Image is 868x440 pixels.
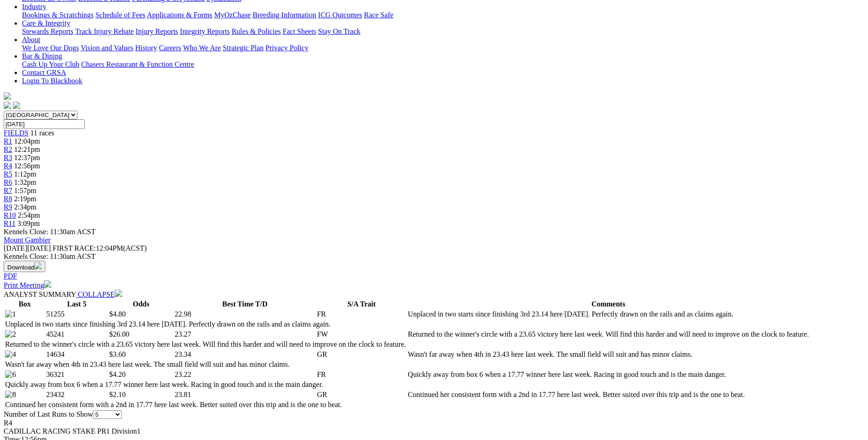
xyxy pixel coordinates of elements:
[13,102,20,109] img: twitter.svg
[180,27,230,35] a: Integrity Reports
[5,370,16,379] img: 6
[318,11,362,19] a: ICG Outcomes
[46,330,108,339] td: 45241
[17,220,40,227] span: 3:09pm
[22,44,79,52] a: We Love Our Dogs
[14,195,37,203] span: 2:19pm
[317,350,407,359] td: GR
[183,44,221,52] a: Who We Are
[44,280,51,288] img: printer.svg
[4,178,12,186] span: R6
[4,290,864,299] div: ANALYST SUMMARY
[364,11,393,19] a: Race Safe
[317,310,407,319] td: FR
[18,211,40,219] span: 2:54pm
[14,178,37,186] span: 1:32pm
[5,360,406,369] td: Wasn't far away when 4th in 23.43 here last week. The small field will suit and has minor claims.
[4,252,864,261] div: Kennels Close: 11:30am ACST
[4,261,45,272] button: Download
[46,390,108,399] td: 23432
[22,3,46,11] a: Industry
[14,137,40,145] span: 12:04pm
[5,340,406,349] td: Returned to the winner's circle with a 23.65 victory here last week. Will find this harder and wi...
[5,400,406,409] td: Continued her consistent form with a 2nd in 17.77 here last week. Better suited over this trip an...
[318,27,360,35] a: Stay On Track
[4,102,11,109] img: facebook.svg
[4,244,51,252] span: [DATE]
[109,391,126,398] span: $2.10
[5,380,406,389] td: Quickly away from box 6 when a 17.77 winner here last week. Racing in good touch and is the main ...
[159,44,181,52] a: Careers
[14,145,40,153] span: 12:21pm
[53,244,147,252] span: 12:04PM(ACST)
[407,370,809,379] td: Quickly away from box 6 when a 17.77 winner here last week. Racing in good touch and is the main ...
[4,137,12,145] a: R1
[4,211,16,219] a: R10
[46,370,108,379] td: 36321
[22,11,93,19] a: Bookings & Scratchings
[4,410,864,419] div: Number of Last Runs to Show
[4,244,27,252] span: [DATE]
[76,290,122,298] a: COLLAPSE
[407,300,809,309] th: Comments
[4,129,28,137] span: FIELDS
[5,391,16,399] img: 8
[4,272,17,280] a: PDF
[407,350,809,359] td: Wasn't far away when 4th in 23.43 here last week. The small field will suit and has minor claims.
[22,27,73,35] a: Stewards Reports
[4,170,12,178] a: R5
[4,195,12,203] a: R8
[75,27,134,35] a: Track Injury Rebate
[22,11,864,19] div: Industry
[4,203,12,211] a: R9
[109,350,126,358] span: $3.60
[4,187,12,194] a: R7
[109,330,129,338] span: $26.00
[174,390,316,399] td: 23.81
[5,310,16,318] img: 1
[174,370,316,379] td: 23.22
[4,145,12,153] a: R2
[14,162,40,170] span: 12:56pm
[14,170,37,178] span: 1:12pm
[407,390,809,399] td: Continued her consistent form with a 2nd in 17.77 here last week. Better suited over this trip an...
[5,350,16,359] img: 4
[4,162,12,170] span: R4
[53,244,96,252] span: FIRST RACE:
[4,419,12,427] span: R4
[22,77,82,85] a: Login To Blackbook
[283,27,316,35] a: Fact Sheets
[22,60,79,68] a: Cash Up Your Club
[407,330,809,339] td: Returned to the winner's circle with a 23.65 victory here last week. Will find this harder and wi...
[46,300,108,309] th: Last 5
[22,69,66,76] a: Contact GRSA
[265,44,308,52] a: Privacy Policy
[22,52,62,60] a: Bar & Dining
[4,228,96,236] span: Kennels Close: 11:30am ACST
[4,427,864,435] div: CADILLAC RACING STAKE PR1 Division1
[174,350,316,359] td: 23.34
[5,330,16,338] img: 2
[109,300,173,309] th: Odds
[4,272,864,280] div: Download
[78,290,115,298] span: COLLAPSE
[109,310,126,318] span: $4.80
[4,236,51,244] a: Mount Gambier
[214,11,251,19] a: MyOzChase
[4,119,85,129] input: Select date
[22,19,70,27] a: Care & Integrity
[81,60,194,68] a: Chasers Restaurant & Function Centre
[4,154,12,161] a: R3
[22,44,864,52] div: About
[174,310,316,319] td: 22.98
[135,27,178,35] a: Injury Reports
[4,220,16,227] a: R11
